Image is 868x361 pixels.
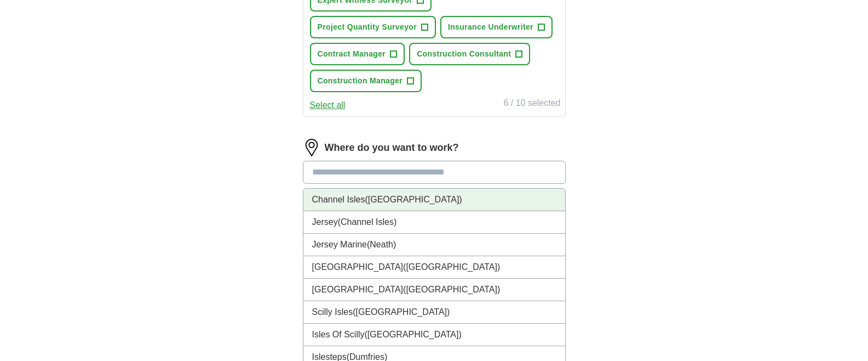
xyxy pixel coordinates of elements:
[409,43,530,65] button: Construction Consultant
[318,21,417,33] span: Project Quantity Surveyor
[310,99,346,112] button: Select all
[503,97,560,112] div: 6 / 10 selected
[353,307,450,317] span: ([GEOGRAPHIC_DATA])
[440,16,553,38] button: Insurance Underwriter
[367,240,396,249] span: (Neath)
[303,324,565,346] li: Isles Of Scilly
[310,43,405,65] button: Contract Manager
[303,211,565,234] li: Jersey
[310,16,436,38] button: Project Quantity Surveyor
[318,48,386,60] span: Contract Manager
[303,279,565,301] li: [GEOGRAPHIC_DATA]
[310,70,422,92] button: Construction Manager
[365,195,462,204] span: ([GEOGRAPHIC_DATA])
[365,330,462,339] span: ([GEOGRAPHIC_DATA])
[303,256,565,279] li: [GEOGRAPHIC_DATA]
[303,139,320,156] img: location.png
[403,262,500,272] span: ([GEOGRAPHIC_DATA])
[417,48,511,60] span: Construction Consultant
[303,189,565,211] li: Channel Isles
[303,234,565,256] li: Jersey Marine
[318,75,403,87] span: Construction Manager
[403,285,500,294] span: ([GEOGRAPHIC_DATA])
[325,140,459,155] label: Where do you want to work?
[303,301,565,324] li: Scilly Isles
[338,217,397,227] span: (Channel Isles)
[448,21,533,33] span: Insurance Underwriter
